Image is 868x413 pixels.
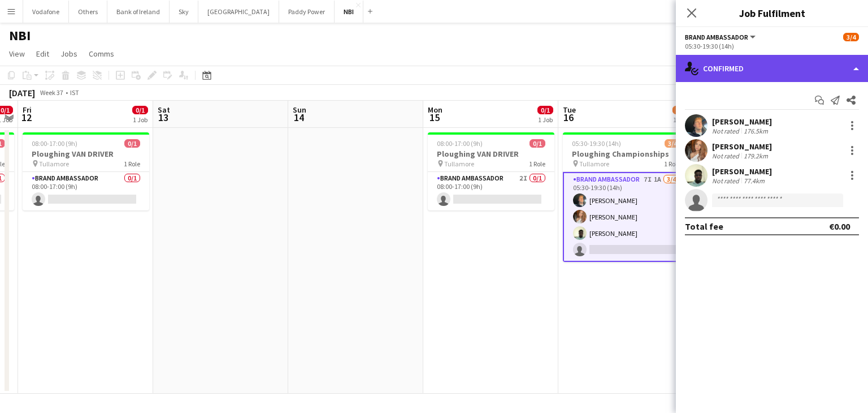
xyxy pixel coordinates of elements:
button: [GEOGRAPHIC_DATA] [198,1,279,23]
span: 1 Role [124,160,140,168]
span: 3/4 [665,139,680,148]
span: 13 [156,111,170,124]
app-job-card: 08:00-17:00 (9h)0/1Ploughing VAN DRIVER Tullamore1 RoleBrand Ambassador2I0/108:00-17:00 (9h) [428,132,554,210]
h1: NBI [9,27,31,44]
app-job-card: 08:00-17:00 (9h)0/1Ploughing VAN DRIVER Tullamore1 RoleBrand Ambassador0/108:00-17:00 (9h) [23,132,149,210]
app-card-role: Brand Ambassador0/108:00-17:00 (9h) [23,172,149,210]
span: 3/4 [672,106,688,114]
div: [PERSON_NAME] [712,166,772,177]
span: 1 Role [664,160,680,168]
button: Brand Ambassador [685,33,757,41]
span: Jobs [60,49,77,59]
span: Brand Ambassador [685,33,748,41]
span: 15 [426,111,442,124]
h3: Ploughing VAN DRIVER [23,149,149,159]
div: 179.2km [741,152,770,160]
div: [DATE] [9,87,35,98]
span: 12 [21,111,32,124]
span: 0/1 [132,106,148,114]
span: 16 [561,111,576,124]
app-card-role: Brand Ambassador7I1A3/405:30-19:30 (14h)[PERSON_NAME][PERSON_NAME][PERSON_NAME] [563,172,689,262]
span: 3/4 [843,33,859,41]
div: 1 Job [673,115,688,124]
button: Sky [170,1,198,23]
span: 05:30-19:30 (14h) [572,139,621,148]
span: Sun [293,105,306,115]
a: Edit [32,46,54,61]
span: Tullamore [39,160,69,168]
div: Confirmed [676,55,868,82]
div: €0.00 [829,221,850,232]
h3: Job Fulfilment [676,6,868,20]
div: Total fee [685,221,723,232]
span: Mon [428,105,442,115]
span: Fri [23,105,32,115]
button: Others [69,1,107,23]
span: Week 37 [37,88,66,97]
div: 1 Job [538,115,553,124]
span: Tullamore [579,160,609,168]
span: Tullamore [444,160,474,168]
div: Not rated [712,177,741,185]
div: Not rated [712,127,741,135]
span: 0/1 [124,139,140,148]
span: 08:00-17:00 (9h) [437,139,483,148]
a: View [5,46,29,61]
button: Bank of Ireland [107,1,170,23]
app-card-role: Brand Ambassador2I0/108:00-17:00 (9h) [428,172,554,210]
h3: Ploughing VAN DRIVER [428,149,554,159]
span: 08:00-17:00 (9h) [32,139,77,148]
app-job-card: 05:30-19:30 (14h)3/4Ploughing Championships Tullamore1 RoleBrand Ambassador7I1A3/405:30-19:30 (14... [563,132,689,262]
span: Sat [158,105,170,115]
div: 176.5km [741,127,770,135]
button: Vodafone [23,1,69,23]
span: 14 [291,111,306,124]
h3: Ploughing Championships [563,149,689,159]
button: NBI [335,1,363,23]
span: Tue [563,105,576,115]
div: IST [70,88,79,97]
div: [PERSON_NAME] [712,141,772,152]
button: Paddy Power [279,1,335,23]
span: 0/1 [537,106,553,114]
div: Not rated [712,152,741,160]
span: View [9,49,25,59]
div: [PERSON_NAME] [712,117,772,127]
a: Jobs [56,46,82,61]
span: Edit [36,49,49,59]
div: 1 Job [133,115,147,124]
span: 0/1 [530,139,545,148]
a: Comms [84,46,119,61]
span: Comms [89,49,114,59]
span: 1 Role [529,160,545,168]
div: 05:30-19:30 (14h) [685,42,859,50]
div: 77.4km [741,177,767,185]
